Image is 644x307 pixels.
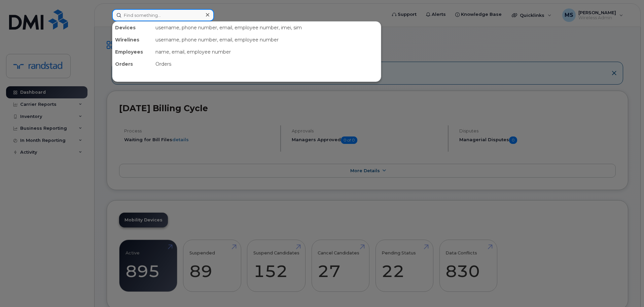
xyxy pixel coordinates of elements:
[112,46,153,58] div: Employees
[153,34,381,46] div: username, phone number, email, employee number
[153,58,381,70] div: Orders
[112,58,153,70] div: Orders
[153,22,381,34] div: username, phone number, email, employee number, imei, sim
[153,46,381,58] div: name, email, employee number
[112,22,153,34] div: Devices
[112,34,153,46] div: Wirelines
